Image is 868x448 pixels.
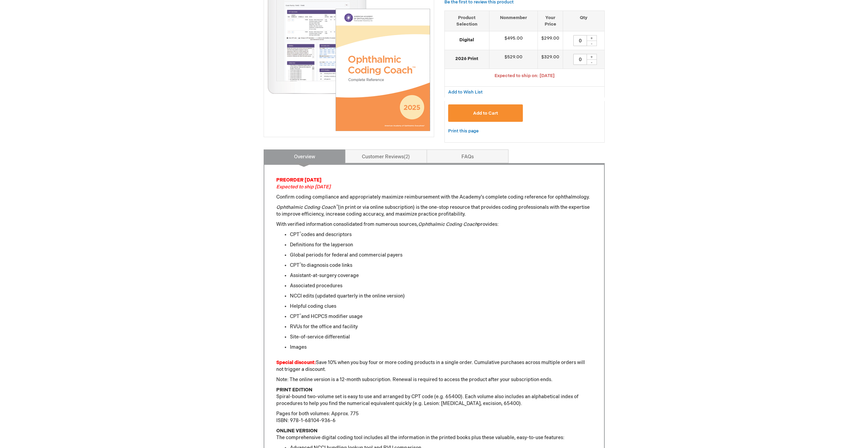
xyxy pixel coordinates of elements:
th: Product Selection [445,11,489,31]
a: Customer Reviews2 [345,149,427,163]
p: The comprehensive digital coding tool includes all the information in the printed books plus thes... [276,428,592,441]
li: Associated procedures [290,283,592,289]
li: Global periods for federal and commercial payers [290,252,592,259]
th: Qty [563,11,604,31]
li: NCCI edits (updated quarterly in the online version) [290,293,592,300]
li: Helpful coding clues [290,303,592,310]
li: Assistant-at-surgery coverage [290,272,592,279]
p: Save 10% when you buy four or more coding products in a single order. Cumulative purchases across... [276,359,592,373]
p: Pages for both volumes: Approx. 775 ISBN: 978-1-68104-936-6 [276,410,592,424]
span: Expected to ship on: [DATE] [495,73,555,78]
div: + [587,35,597,41]
em: Ophthalmic Coding Coach [418,221,477,227]
li: Definitions for the layperson [290,242,592,248]
span: 2 [404,154,410,160]
div: - [587,41,597,46]
strong: ONLINE VERSION [276,428,318,434]
div: - [587,59,597,65]
strong: 2026 Print [448,56,486,62]
sup: ® [299,313,301,317]
strong: PREORDER [DATE] [276,177,322,183]
td: $299.00 [538,31,563,50]
strong: Digital [448,37,486,43]
sup: ™ [336,204,338,208]
th: Nonmember [489,11,538,31]
em: Ophthalmic Coding Coach [276,204,338,210]
input: Qty [573,35,587,46]
li: CPT to diagnosis code links [290,262,592,269]
a: Overview [264,149,345,163]
p: Note: The online version is a 12-month subscription. Renewal is required to access the product af... [276,376,592,383]
td: $529.00 [489,50,538,69]
li: Site-of-service differential [290,334,592,341]
a: FAQs [427,149,509,163]
li: CPT codes and descriptors [290,231,592,238]
div: + [587,54,597,60]
input: Qty [573,54,587,65]
p: Spiral-bound two-volume set is easy to use and arranged by CPT code (e.g. 65400). Each volume als... [276,387,592,407]
strong: Special discount: [276,360,316,365]
a: Print this page [448,127,479,135]
sup: ® [299,262,301,266]
p: (in print or via online subscription) is the one-stop resource that provides coding professionals... [276,204,592,218]
td: $329.00 [538,50,563,69]
strong: PRINT EDITION [276,387,312,393]
em: Expected to ship [DATE] [276,184,330,190]
button: Add to Cart [448,104,523,122]
sup: ® [299,231,301,235]
li: CPT and HCPCS modifier usage [290,313,592,320]
th: Your Price [538,11,563,31]
li: RVUs for the office and facility [290,323,592,330]
p: With verified information consolidated from numerous sources, provides: [276,221,592,228]
span: Add to Cart [473,111,498,116]
a: Add to Wish List [448,89,483,95]
td: $495.00 [489,31,538,50]
li: Images [290,344,592,351]
p: Confirm coding compliance and appropriately maximize reimbursement with the Academy’s complete co... [276,194,592,201]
